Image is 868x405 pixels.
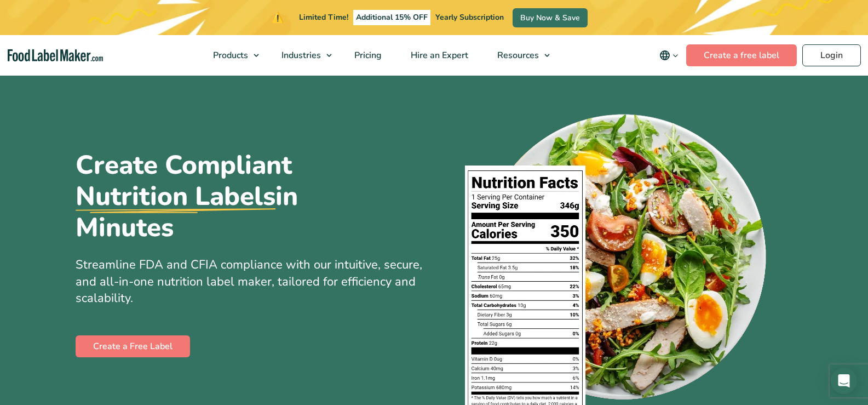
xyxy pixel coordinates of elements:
[267,35,337,76] a: Industries
[76,335,190,357] a: Create a Free Label
[299,12,348,22] span: Limited Time!
[210,49,249,61] span: Products
[831,368,857,394] div: Open Intercom Messenger
[76,181,275,212] u: Nutrition Labels
[802,44,861,66] a: Login
[435,12,504,22] span: Yearly Subscription
[686,44,797,66] a: Create a free label
[199,35,265,76] a: Products
[278,49,322,61] span: Industries
[513,8,588,27] a: Buy Now & Save
[494,49,540,61] span: Resources
[340,35,394,76] a: Pricing
[76,150,393,243] h1: Create Compliant in Minutes
[351,49,383,61] span: Pricing
[407,49,469,61] span: Hire an Expert
[396,35,480,76] a: Hire an Expert
[76,256,422,307] span: Streamline FDA and CFIA compliance with our intuitive, secure, and all-in-one nutrition label mak...
[353,10,430,25] span: Additional 15% OFF
[483,35,555,76] a: Resources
